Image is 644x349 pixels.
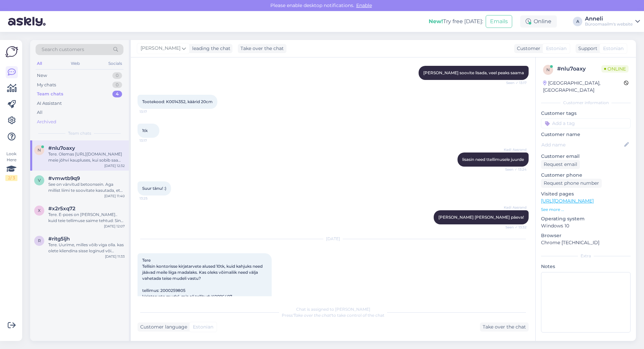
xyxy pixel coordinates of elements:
div: My chats [37,82,56,88]
div: Tere. E-poes on [PERSON_NAME].. kuid teie tellimuse saime tehtud: Sinu tellimuse number on: 20002... [48,212,125,224]
p: See more ... [541,207,631,213]
input: Add name [541,141,623,148]
div: [DATE] 12:07 [104,224,125,229]
span: [PERSON_NAME] [141,45,180,52]
span: #nlu7oaxy [48,145,75,151]
span: 1tk [142,128,148,133]
span: #x2r5xq72 [48,206,75,212]
div: Team chats [37,91,63,97]
span: 13:17 [140,138,165,143]
div: AI Assistant [37,100,62,107]
span: Tere Tellisin kontorisse kirjatarvete alused 10tk, kuid kahjuks need jäävad meile liiga madalaks.... [142,258,267,347]
p: Customer tags [541,110,631,117]
p: Notes [541,263,631,270]
p: Customer email [541,153,631,160]
span: Chat is assigned to [PERSON_NAME] [296,307,370,312]
div: Look Here [5,151,17,181]
span: #vmwtb9q9 [48,175,80,181]
div: [DATE] 11:40 [104,193,125,199]
a: AnneliBüroomaailm's website [585,16,640,27]
div: Request email [541,160,580,169]
div: leading the chat [190,45,230,52]
img: Askly Logo [5,45,18,58]
div: All [36,59,43,68]
div: New [37,72,47,79]
b: New! [429,18,443,25]
span: Team chats [68,130,91,136]
p: Windows 10 [541,222,631,229]
i: 'Take over the chat' [293,313,332,318]
span: Kadi Aasrand [501,205,527,210]
div: Tere. Uurime, milles võib viga olla. kas olete kliendina sisse loginud või külalisena? [48,242,125,254]
div: Take over the chat [480,322,529,332]
div: 0 [112,82,122,88]
div: Online [520,15,557,28]
span: x [38,208,41,213]
p: Chrome [TECHNICAL_ID] [541,239,631,246]
div: Extra [541,253,631,259]
span: [PERSON_NAME] [PERSON_NAME] päeva! [438,215,524,220]
span: v [38,178,41,183]
span: #ritg5ljh [48,236,70,242]
span: r [38,238,41,243]
span: lisasin need ttellimusele juurde [462,157,524,162]
span: Estonian [603,45,624,52]
input: Add a tag [541,118,631,128]
div: [DATE] 11:33 [105,254,125,259]
div: Tere. Olemas [URL][DOMAIN_NAME] meie jõhvi kaupluses, kui sobib saam etellida lattu, [URL][DOMAIN... [48,151,125,163]
span: Suur tänu! :) [142,186,166,191]
span: Online [601,65,629,73]
div: 4 [112,91,122,97]
div: [GEOGRAPHIC_DATA], [GEOGRAPHIC_DATA] [543,80,624,94]
span: Seen ✓ 13:17 [501,80,527,85]
div: Anneli [585,16,633,21]
div: Customer [514,45,540,52]
span: Press to take control of the chat [282,313,384,318]
div: A [573,17,582,26]
div: [DATE] 12:32 [104,163,125,168]
div: Customer language [138,323,187,331]
span: Estonian [193,323,213,331]
p: Customer phone [541,172,631,179]
div: [DATE] [138,236,529,242]
span: Tootekood: K0014352, käärid 20cm [142,99,213,104]
div: Customer information [541,100,631,106]
span: n [546,67,550,72]
span: Seen ✓ 13:24 [501,167,527,172]
span: 13:17 [140,109,165,114]
span: Search customers [42,46,84,53]
div: 0 [112,72,122,79]
p: Visited pages [541,190,631,198]
div: Support [576,45,597,52]
div: Socials [107,59,123,68]
div: Büroomaailm's website [585,21,633,27]
span: n [38,147,41,152]
span: Enable [354,2,374,8]
div: # nlu7oaxy [557,65,601,73]
a: [URL][DOMAIN_NAME] [541,198,594,204]
span: Kadi Aasrand [501,147,527,152]
div: Web [69,59,81,68]
p: Browser [541,232,631,239]
span: Seen ✓ 13:32 [501,225,527,230]
div: 2 / 3 [5,175,17,181]
div: Take over the chat [238,44,286,53]
p: Operating system [541,215,631,222]
div: Try free [DATE]: [429,17,483,26]
span: [PERSON_NAME] soovite lisada, veel peaks saama [423,70,524,75]
div: Archived [37,119,56,125]
p: Customer name [541,131,631,138]
div: Request phone number [541,179,602,188]
div: All [37,109,43,116]
button: Emails [486,15,512,28]
span: 13:25 [140,196,165,201]
div: See on värvitud betoonsein. Aga millist liimi te soovitate kasutada, et riba ka aastaid seinas pü... [48,181,125,193]
span: Estonian [546,45,567,52]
